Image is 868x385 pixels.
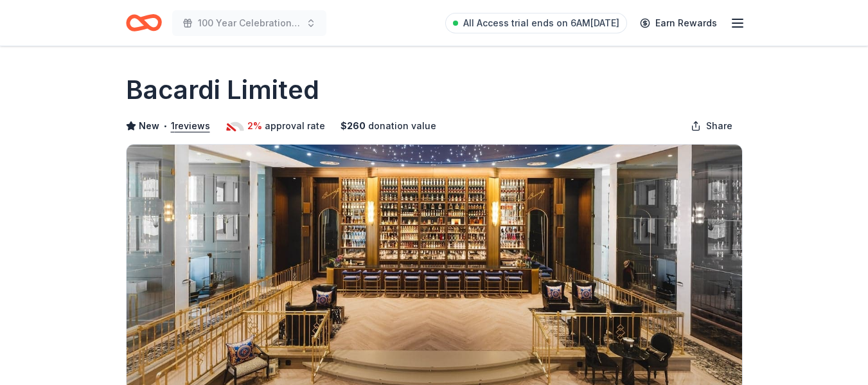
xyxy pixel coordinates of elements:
a: Home [126,8,162,38]
span: approval rate [265,118,325,134]
span: All Access trial ends on 6AM[DATE] [463,15,619,31]
a: All Access trial ends on 6AM[DATE] [445,13,627,33]
span: New [139,118,159,134]
button: 1reviews [171,118,210,134]
button: 100 Year Celebration Speakeasy Gala [172,10,326,36]
span: $ 260 [341,118,366,134]
span: Share [706,118,732,134]
a: Earn Rewards [632,12,725,35]
h1: Bacardi Limited [126,72,319,108]
span: donation value [368,118,436,134]
span: 2% [247,118,262,134]
span: • [163,121,167,131]
span: 100 Year Celebration Speakeasy Gala [198,15,301,31]
button: Share [680,113,743,139]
